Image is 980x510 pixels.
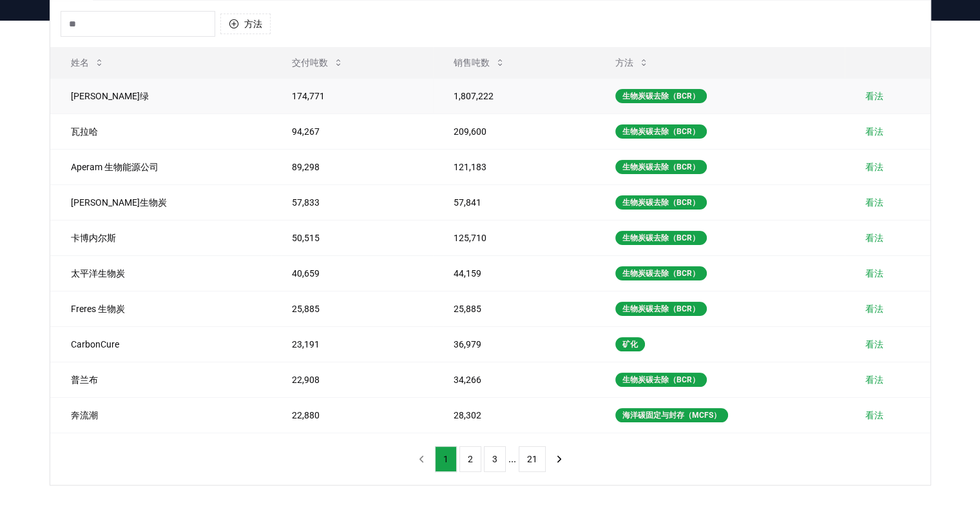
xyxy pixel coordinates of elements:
font: 1 [443,454,448,464]
font: 看法 [865,233,883,243]
font: 209,600 [454,126,486,137]
font: 21 [527,454,537,464]
font: 姓名 [71,57,89,68]
font: 方法 [615,57,633,68]
a: 看法 [865,338,883,351]
font: 生物炭碳去除（BCR） [622,375,700,384]
font: 看法 [865,339,883,349]
font: 89,298 [292,162,320,172]
a: 看法 [865,409,883,422]
a: 看法 [865,231,883,244]
font: 44,159 [454,268,481,279]
font: 看法 [865,91,883,101]
font: 36,979 [454,339,481,349]
button: 方法 [605,50,659,75]
font: 生物炭碳去除（BCR） [622,92,700,101]
a: 看法 [865,161,883,173]
font: 22,880 [292,410,320,420]
font: Freres 生物炭 [71,304,125,314]
a: 看法 [865,267,883,280]
a: 看法 [865,196,883,209]
font: 看法 [865,268,883,279]
font: 太平洋生物炭 [71,268,125,279]
font: 121,183 [454,162,486,172]
button: 方法 [220,14,271,34]
button: 销售吨数 [443,50,515,75]
button: 下一页 [548,446,570,472]
button: 1 [435,446,457,472]
font: 57,833 [292,197,320,208]
font: 1,807,222 [454,91,494,101]
a: 看法 [865,373,883,386]
button: 姓名 [61,50,115,75]
font: 40,659 [292,268,320,279]
font: [PERSON_NAME]绿 [71,91,149,101]
font: 25,885 [292,304,320,314]
font: 看法 [865,162,883,172]
font: 奔流潮 [71,410,98,420]
font: 3 [492,454,497,464]
font: 生物炭碳去除（BCR） [622,233,700,242]
font: 94,267 [292,126,320,137]
a: 看法 [865,90,883,103]
font: 普兰布 [71,375,98,385]
font: 50,515 [292,233,320,243]
font: 34,266 [454,375,481,385]
font: 方法 [244,19,262,29]
button: 2 [459,446,481,472]
font: Aperam 生物能源公司 [71,162,159,172]
font: 瓦拉哈 [71,126,98,137]
font: ... [508,453,516,465]
font: [PERSON_NAME]生物炭 [71,197,167,208]
font: 交付吨数 [292,57,328,68]
font: 23,191 [292,339,320,349]
font: 25,885 [454,304,481,314]
font: 看法 [865,197,883,208]
font: 125,710 [454,233,486,243]
font: 2 [468,454,473,464]
button: 21 [519,446,546,472]
font: 看法 [865,126,883,137]
font: 卡博内尔斯 [71,233,116,243]
font: 生物炭碳去除（BCR） [622,127,700,136]
font: 生物炭碳去除（BCR） [622,304,700,313]
button: 交付吨数 [282,50,354,75]
font: 28,302 [454,410,481,420]
font: 22,908 [292,375,320,385]
font: 生物炭碳去除（BCR） [622,198,700,207]
font: 生物炭碳去除（BCR） [622,269,700,278]
a: 看法 [865,302,883,315]
font: 销售吨数 [454,57,490,68]
font: 看法 [865,410,883,420]
font: 看法 [865,375,883,385]
font: 57,841 [454,197,481,208]
font: 海洋碳固定与封存（MCFS） [622,411,721,420]
font: 矿化 [622,340,638,349]
a: 看法 [865,125,883,138]
font: CarbonCure [71,339,119,349]
font: 生物炭碳去除（BCR） [622,162,700,172]
font: 看法 [865,304,883,314]
button: 3 [484,446,506,472]
font: 174,771 [292,91,325,101]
